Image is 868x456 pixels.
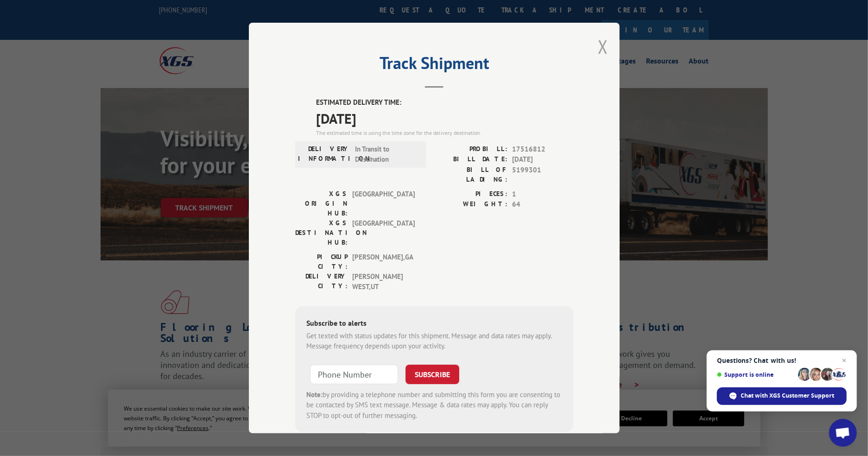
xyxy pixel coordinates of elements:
label: BILL DATE: [434,154,507,165]
span: 1 [512,189,573,200]
div: Subscribe to alerts [306,317,562,331]
h2: Track Shipment [295,57,573,74]
label: PIECES: [434,189,507,200]
span: 5199301 [512,165,573,184]
span: [DATE] [316,108,573,129]
span: Support is online [717,371,795,378]
label: ESTIMATED DELIVERY TIME: [316,97,573,108]
div: The estimated time is using the time zone for the delivery destination. [316,129,573,137]
span: [GEOGRAPHIC_DATA] [352,189,415,218]
span: 17516812 [512,144,573,155]
div: by providing a telephone number and submitting this form you are consenting to be contacted by SM... [306,390,562,421]
span: Close chat [839,355,850,366]
label: XGS ORIGIN HUB: [295,189,348,218]
label: PICKUP CITY: [295,252,348,272]
span: In Transit to Destination [355,144,418,165]
div: Get texted with status updates for this shipment. Message and data rates may apply. Message frequ... [306,331,562,352]
span: [PERSON_NAME] , GA [352,252,415,272]
span: Chat with XGS Customer Support [741,392,835,400]
label: BILL OF LADING: [434,165,507,184]
span: [DATE] [512,154,573,165]
div: Chat with XGS Customer Support [717,387,847,405]
label: PROBILL: [434,144,507,155]
button: Close modal [598,34,608,59]
label: WEIGHT: [434,199,507,210]
span: Questions? Chat with us! [717,357,847,364]
span: [GEOGRAPHIC_DATA] [352,218,415,247]
span: 64 [512,199,573,210]
div: Open chat [829,419,857,447]
button: SUBSCRIBE [405,365,459,384]
label: DELIVERY CITY: [295,272,348,292]
span: [PERSON_NAME] WEST , UT [352,272,415,292]
strong: Note: [306,390,323,399]
input: Phone Number [310,365,398,384]
label: DELIVERY INFORMATION: [298,144,350,165]
label: XGS DESTINATION HUB: [295,218,348,247]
